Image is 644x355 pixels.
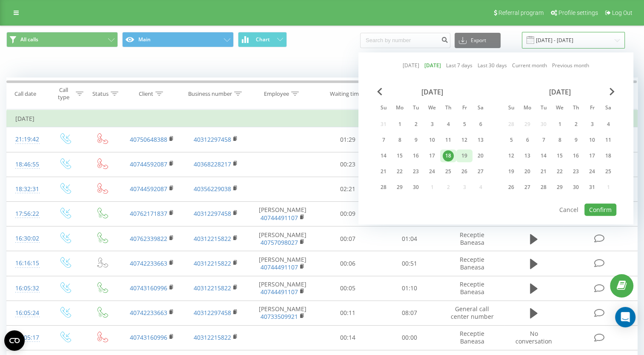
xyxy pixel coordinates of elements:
div: 26 [459,166,470,177]
a: 40312215822 [194,259,231,267]
div: 30 [410,182,421,193]
a: 40744491107 [260,288,298,296]
button: Export [455,33,501,48]
div: 4 [603,119,614,130]
span: Referral program [498,9,544,16]
div: 3 [426,119,438,130]
a: [DATE] [424,62,441,70]
div: Mon Sep 1, 2025 [392,118,408,131]
div: 4 [443,119,454,130]
a: 40744592087 [130,160,167,168]
div: 5 [459,119,470,130]
abbr: Sunday [377,102,390,115]
div: Wed Oct 29, 2025 [552,181,568,194]
div: Fri Sep 19, 2025 [456,149,472,162]
td: 01:04 [378,226,440,251]
div: 16:16:15 [15,255,37,272]
div: Fri Sep 26, 2025 [456,165,472,178]
div: Waiting time [330,90,362,97]
a: 40742233663 [130,259,167,267]
div: 2 [410,119,421,130]
a: 40312215822 [194,333,231,341]
div: 16 [570,150,581,161]
div: 18 [603,150,614,161]
div: Thu Sep 25, 2025 [440,165,456,178]
div: Wed Oct 22, 2025 [552,165,568,178]
div: Fri Oct 17, 2025 [584,149,600,162]
div: 8 [394,135,405,146]
div: 6 [475,119,486,130]
a: 40733509921 [260,312,298,321]
div: Thu Sep 18, 2025 [440,149,456,162]
td: [DATE] [7,110,638,127]
div: Sat Oct 18, 2025 [600,149,616,162]
a: 40312297458 [194,309,231,317]
td: 02:21 [317,177,379,201]
div: 27 [475,166,486,177]
div: Status [92,90,109,97]
div: 14 [538,150,549,161]
abbr: Wednesday [426,102,438,115]
td: 01:10 [378,276,440,301]
div: 7 [538,135,549,146]
div: 11 [603,135,614,146]
div: Open Intercom Messenger [615,307,635,327]
div: Call type [54,86,74,101]
div: 14 [378,150,389,161]
div: 7 [378,135,389,146]
div: 28 [378,182,389,193]
div: Client [139,90,153,97]
div: Thu Sep 11, 2025 [440,134,456,146]
a: 40742233663 [130,309,167,317]
div: Sun Sep 28, 2025 [375,181,392,194]
span: No conversation [515,329,552,345]
abbr: Tuesday [409,102,422,115]
a: 40312215822 [194,235,231,243]
div: Tue Sep 23, 2025 [408,165,424,178]
div: 1 [394,119,405,130]
td: [PERSON_NAME] [248,201,317,226]
div: Fri Oct 31, 2025 [584,181,600,194]
div: 29 [394,182,405,193]
td: 08:07 [378,301,440,325]
td: [PERSON_NAME] [248,226,317,251]
div: 16 [410,150,421,161]
a: Last 7 days [446,62,472,70]
div: 24 [587,166,598,177]
div: 16:05:32 [15,280,37,297]
abbr: Monday [521,102,534,115]
div: 21 [538,166,549,177]
div: Sat Sep 6, 2025 [472,118,489,131]
div: 22 [394,166,405,177]
div: 20 [475,150,486,161]
div: Tue Oct 21, 2025 [535,165,552,178]
div: Sun Oct 19, 2025 [503,165,519,178]
div: 12 [506,150,517,161]
div: 26 [506,182,517,193]
div: Tue Oct 7, 2025 [535,134,552,146]
div: Thu Oct 30, 2025 [568,181,584,194]
div: 25 [603,166,614,177]
div: Tue Oct 28, 2025 [535,181,552,194]
a: 40744592087 [130,185,167,193]
div: 18:32:31 [15,181,37,198]
div: Thu Oct 23, 2025 [568,165,584,178]
div: 29 [554,182,565,193]
div: Sun Oct 12, 2025 [503,149,519,162]
div: Thu Oct 2, 2025 [568,118,584,131]
abbr: Thursday [442,102,455,115]
div: Tue Sep 9, 2025 [408,134,424,146]
div: Mon Oct 13, 2025 [519,149,535,162]
a: Previous month [552,62,589,70]
div: Fri Sep 12, 2025 [456,134,472,146]
td: 01:29 [317,127,379,152]
abbr: Monday [393,102,406,115]
a: 40312297458 [194,209,231,218]
div: 1 [554,119,565,130]
div: Tue Sep 30, 2025 [408,181,424,194]
a: 40750648388 [130,135,167,143]
div: Sun Oct 5, 2025 [503,134,519,146]
abbr: Wednesday [553,102,566,115]
abbr: Friday [458,102,471,115]
td: Receptie Baneasa [440,251,504,276]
